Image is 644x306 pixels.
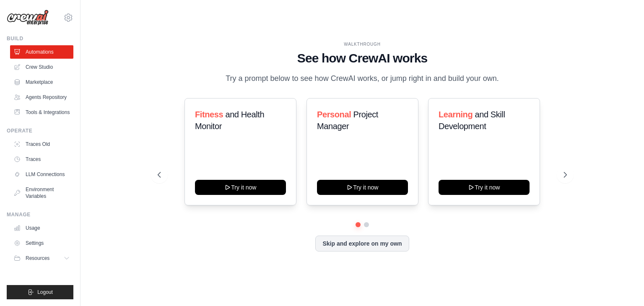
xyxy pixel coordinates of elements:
[10,183,73,203] a: Environment Variables
[439,110,473,119] span: Learning
[195,180,286,195] button: Try it now
[317,110,351,119] span: Personal
[317,180,408,195] button: Try it now
[10,45,73,59] a: Automations
[10,252,73,265] button: Resources
[158,41,567,47] div: WALKTHROUGH
[10,236,73,250] a: Settings
[195,110,223,119] span: Fitness
[10,168,73,181] a: LLM Connections
[7,35,73,42] div: Build
[37,289,53,296] span: Logout
[315,236,409,252] button: Skip and explore on my own
[7,127,73,134] div: Operate
[439,180,530,195] button: Try it now
[10,60,73,74] a: Crew Studio
[317,110,378,131] span: Project Manager
[10,221,73,235] a: Usage
[10,91,73,104] a: Agents Repository
[10,137,73,151] a: Traces Old
[7,10,49,26] img: Logo
[10,75,73,89] a: Marketplace
[26,255,49,262] span: Resources
[158,51,567,66] h1: See how CrewAI works
[195,110,264,131] span: and Health Monitor
[7,285,73,299] button: Logout
[10,153,73,166] a: Traces
[10,106,73,119] a: Tools & Integrations
[7,211,73,218] div: Manage
[221,73,503,85] p: Try a prompt below to see how CrewAI works, or jump right in and build your own.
